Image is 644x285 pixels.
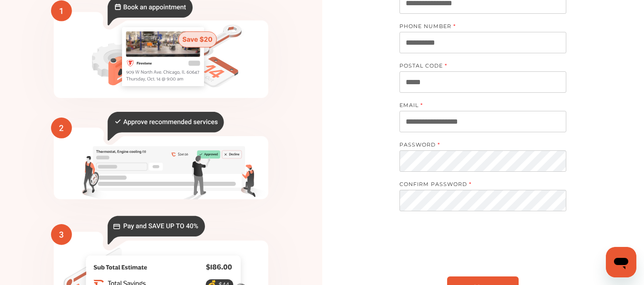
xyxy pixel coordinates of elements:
iframe: reCAPTCHA [410,232,555,269]
label: PHONE NUMBER [399,23,557,32]
label: EMAIL [399,102,557,111]
label: CONFIRM PASSWORD [399,181,557,190]
label: PASSWORD [399,141,557,150]
iframe: Button to launch messaging window [606,247,636,277]
label: POSTAL CODE [399,62,557,71]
